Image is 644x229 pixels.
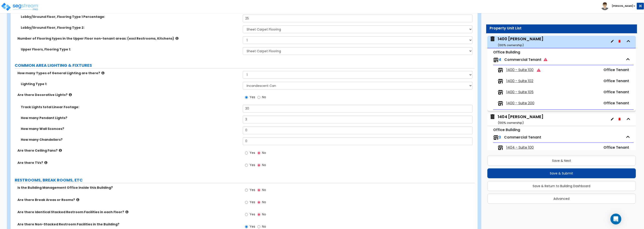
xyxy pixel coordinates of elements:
[17,160,239,165] label: Are there TVs?
[490,114,543,125] span: 1404 Goodale
[262,212,266,217] span: No
[245,212,248,217] input: Yes
[17,198,239,202] label: Are there Break Areas or Rooms?
[17,93,239,97] label: Are there Decorative Lights?
[250,212,255,217] span: Yes
[506,67,533,73] span: 1400 - Suite 100
[490,114,495,120] img: building.svg
[504,57,547,62] span: Commercial Tenant
[499,135,501,140] span: 3
[69,93,72,96] i: click for more info!
[17,222,239,227] label: Are there Non-Stacked Restroom Facilities in the Building?
[15,62,475,68] label: COMMON AREA LIGHTING & FIXTURES
[490,26,634,31] div: Property Unit List
[21,25,239,30] label: Lobby/Ground Floor, Flooring Type 2:
[15,177,475,183] label: RESTROOMS, BREAK ROOMS, ETC
[601,2,609,10] img: avatar.png
[262,95,266,99] span: No
[506,101,534,106] span: 1400 - Suite 200
[17,71,239,75] label: How many Types of General Lighting are there?
[257,188,260,193] input: No
[498,101,503,106] img: tenants.png
[504,135,541,140] span: Commercial Tenant
[21,126,239,131] label: How many Wall Sconces?
[493,57,499,63] img: tenants.png
[498,114,543,125] div: 1404 [PERSON_NAME]
[610,214,621,224] div: Open Intercom Messenger
[498,90,503,95] img: tenants.png
[245,150,248,155] input: Yes
[101,71,104,75] i: click for more info!
[21,137,239,142] label: How many Chandeliers?
[498,43,524,47] small: ( 100 % ownership)
[175,37,178,40] i: click for more info!
[603,89,629,95] span: Office Tenant
[506,145,534,150] span: 1404 - Suite 100
[257,150,260,155] input: No
[262,188,266,192] span: No
[612,4,633,8] b: [PERSON_NAME]
[257,200,260,205] input: No
[59,149,62,152] i: click for more info!
[76,198,79,201] i: click for more info!
[487,168,636,178] button: Save & Submit
[493,50,520,55] small: Office Building
[245,200,248,205] input: Yes
[498,67,503,73] img: tenants.png
[498,145,503,150] img: tenants.png
[490,36,495,42] img: building.svg
[17,36,239,41] label: Number of Flooring types in the Upper Floor non-tenant areas: (excl Restrooms, Kitchens)
[21,14,239,19] label: Lobby/Ground Floor, Flooring Type 1 Percentage:
[262,150,266,155] span: No
[1,2,39,11] img: logo_pro_r.png
[257,212,260,217] input: No
[245,188,248,193] input: Yes
[487,194,636,204] button: Advanced
[262,224,266,229] span: No
[498,79,503,84] img: tenants.png
[250,200,255,204] span: Yes
[493,127,520,132] small: Office Building
[245,95,248,100] input: Yes
[21,116,239,120] label: How many Pendant Lights?
[603,78,629,83] span: Office Tenant
[250,188,255,192] span: Yes
[603,67,629,72] span: Office Tenant
[245,163,248,168] input: Yes
[603,145,629,150] span: Office Tenant
[250,150,255,155] span: Yes
[250,95,255,99] span: Yes
[17,148,239,153] label: Are there Ceiling Fans?
[506,90,533,95] span: 1400 - Suite 105
[44,161,47,164] i: click for more info!
[262,200,266,204] span: No
[21,47,239,52] label: Upper Floors, Flooring Type 1:
[506,79,533,84] span: 1400 - Suite 102
[490,36,543,48] span: 1400 Goodale
[498,121,524,125] small: ( 100 % ownership)
[250,163,255,167] span: Yes
[487,181,636,191] button: Save & Return to Building Dashboard
[257,163,260,168] input: No
[21,105,239,109] label: Track Lights total Linear Footage:
[487,156,636,166] button: Save & Next
[262,163,266,167] span: No
[125,210,128,214] i: click for more info!
[498,36,543,48] div: 1400 [PERSON_NAME]
[493,135,499,140] img: tenants.png
[603,100,629,106] span: Office Tenant
[17,210,239,214] label: Are there Identical Stacked Restroom Facilities in each Floor?
[17,185,239,190] label: Is the Building Management Office inside this Building?
[257,95,260,100] input: No
[21,82,239,86] label: Lighting Type 1:
[250,224,255,229] span: Yes
[499,57,501,62] span: 4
